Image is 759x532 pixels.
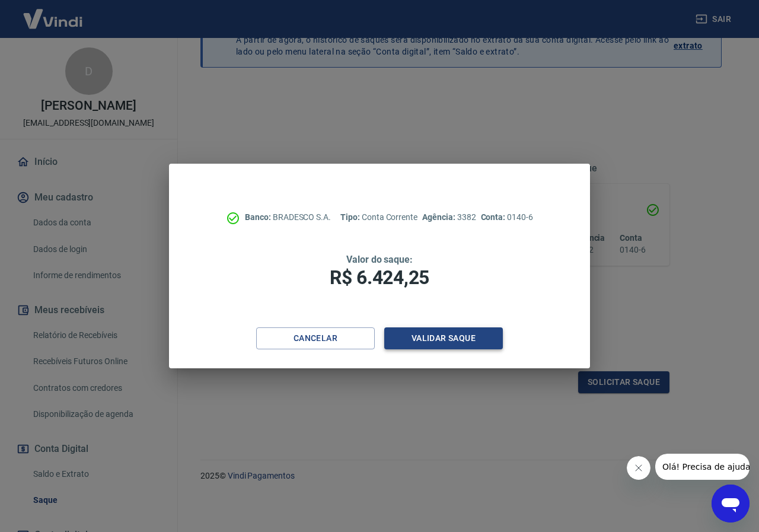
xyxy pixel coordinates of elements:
span: Conta: [481,212,508,222]
p: Conta Corrente [340,211,417,224]
button: Cancelar [256,327,375,349]
iframe: Mensagem da empresa [655,454,750,480]
span: Agência: [422,212,457,222]
span: Olá! Precisa de ajuda? [7,8,100,18]
p: 0140-6 [481,211,533,224]
p: 3382 [422,211,476,224]
p: BRADESCO S.A. [245,211,331,224]
span: Banco: [245,212,273,222]
iframe: Botão para abrir a janela de mensagens [712,485,750,523]
span: Valor do saque: [346,254,413,265]
span: R$ 6.424,25 [330,266,429,289]
button: Validar saque [384,327,503,349]
span: Tipo: [340,212,362,222]
iframe: Fechar mensagem [627,456,650,480]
